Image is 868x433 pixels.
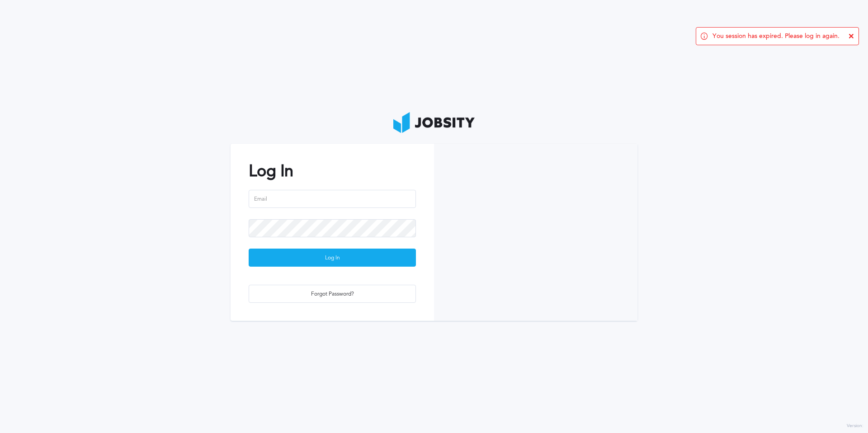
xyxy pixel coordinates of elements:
[249,285,416,303] button: Forgot Password?
[712,33,840,40] span: You session has expired. Please log in again.
[249,249,415,267] div: Log In
[249,162,416,180] h2: Log In
[847,424,863,429] label: Version:
[249,249,416,267] button: Log In
[249,285,415,303] div: Forgot Password?
[249,190,416,208] input: Email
